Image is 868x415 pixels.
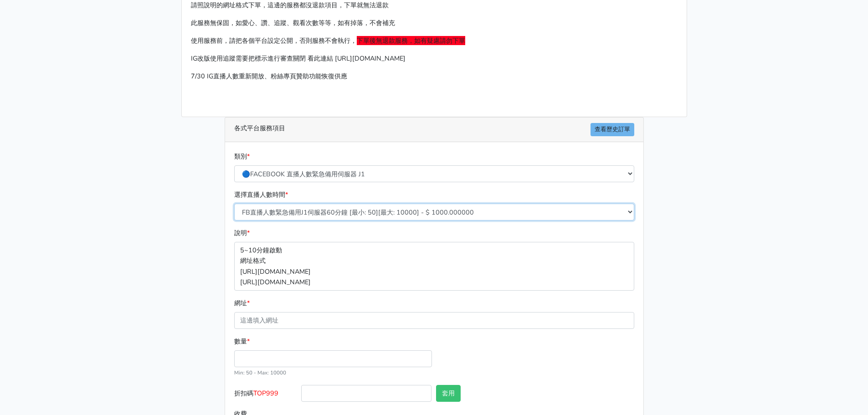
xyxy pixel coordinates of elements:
[234,242,634,290] p: 5~10分鐘啟動 網址格式 [URL][DOMAIN_NAME] [URL][DOMAIN_NAME]
[234,369,286,376] small: Min: 50 - Max: 10000
[591,123,634,136] a: 查看歷史訂單
[357,36,465,45] span: 下單後無退款服務，如有疑慮請勿下單
[191,36,678,46] p: 使用服務前，請把各個平台設定公開，否則服務不會執行，
[234,312,634,329] input: 這邊填入網址
[234,228,250,238] label: 說明
[253,389,278,398] span: TOP999
[232,385,299,405] label: 折扣碼
[225,118,643,142] div: 各式平台服務項目
[191,71,678,82] p: 7/30 IG直播人數重新開放、粉絲專頁贊助功能恢復供應
[191,53,678,64] p: IG改版使用追蹤需要把標示進行審查關閉 看此連結 [URL][DOMAIN_NAME]
[234,298,250,308] label: 網址
[234,151,250,162] label: 類別
[191,18,678,28] p: 此服務無保固，如愛心、讚、追蹤、觀看次數等等，如有掉落，不會補充
[234,336,250,347] label: 數量
[436,385,461,402] button: 套用
[234,190,288,200] label: 選擇直播人數時間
